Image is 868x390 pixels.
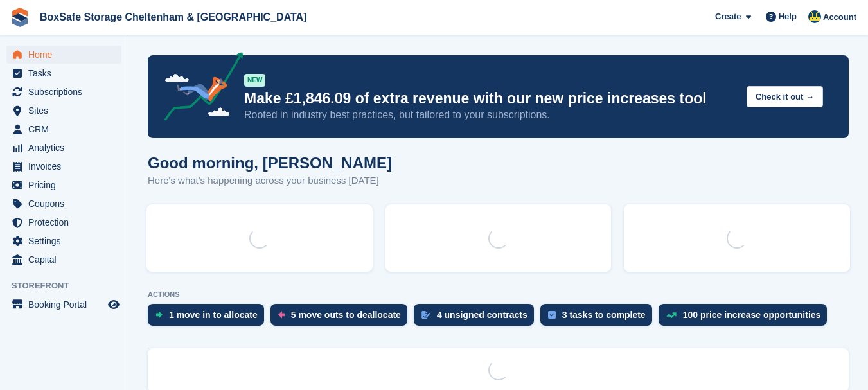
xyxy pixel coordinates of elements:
[154,52,244,125] img: price-adjustments-announcement-icon-8257ccfd72463d97f412b2fc003d46551f7dbcb40ab6d574587a9cd5c0d94...
[6,139,121,157] a: menu
[148,290,849,299] p: ACTIONS
[437,310,527,320] div: 4 unsigned contracts
[666,312,677,318] img: price_increase_opportunities-93ffe204e8149a01c8c9dc8f82e8f89637d9d84a8eef4429ea346261dce0b2c0.svg
[414,304,540,332] a: 4 unsigned contracts
[244,89,736,108] p: Make £1,846.09 of extra revenue with our new price increases tool
[6,232,121,250] a: menu
[12,279,128,292] span: Storefront
[28,83,105,101] span: Subscriptions
[35,6,312,28] a: BoxSafe Storage Cheltenham & [GEOGRAPHIC_DATA]
[244,108,736,122] p: Rooted in industry best practices, but tailored to your subscriptions.
[270,304,414,332] a: 5 move outs to deallocate
[10,8,30,27] img: stora-icon-8386f47178a22dfd0bd8f6a31ec36ba5ce8667c1dd55bd0f319d3a0aa187defe.svg
[244,74,265,87] div: NEW
[28,46,105,64] span: Home
[823,11,856,24] span: Account
[6,120,121,138] a: menu
[6,102,121,120] a: menu
[28,102,105,120] span: Sites
[548,311,556,319] img: task-75834270c22a3079a89374b754ae025e5fb1db73e45f91037f5363f120a921f8.svg
[28,157,105,175] span: Invoices
[28,232,105,250] span: Settings
[683,310,821,320] div: 100 price increase opportunities
[779,10,797,23] span: Help
[28,251,105,269] span: Capital
[169,310,258,320] div: 1 move in to allocate
[562,310,646,320] div: 3 tasks to complete
[715,10,741,23] span: Create
[6,64,121,82] a: menu
[747,86,823,107] button: Check it out →
[6,46,121,64] a: menu
[28,296,105,314] span: Booking Portal
[291,310,401,320] div: 5 move outs to deallocate
[28,139,105,157] span: Analytics
[28,120,105,138] span: CRM
[659,304,834,332] a: 100 price increase opportunities
[28,176,105,194] span: Pricing
[278,311,285,319] img: move_outs_to_deallocate_icon-f764333ba52eb49d3ac5e1228854f67142a1ed5810a6f6cc68b1a99e826820c5.svg
[148,173,392,188] p: Here's what's happening across your business [DATE]
[6,213,121,231] a: menu
[808,10,821,23] img: Kim Virabi
[6,195,121,213] a: menu
[540,304,659,332] a: 3 tasks to complete
[28,64,105,82] span: Tasks
[6,83,121,101] a: menu
[155,311,163,319] img: move_ins_to_allocate_icon-fdf77a2bb77ea45bf5b3d319d69a93e2d87916cf1d5bf7949dd705db3b84f3ca.svg
[28,195,105,213] span: Coupons
[28,213,105,231] span: Protection
[148,154,392,172] h1: Good morning, [PERSON_NAME]
[6,157,121,175] a: menu
[6,296,121,314] a: menu
[421,311,430,319] img: contract_signature_icon-13c848040528278c33f63329250d36e43548de30e8caae1d1a13099fd9432cc5.svg
[6,251,121,269] a: menu
[148,304,270,332] a: 1 move in to allocate
[6,176,121,194] a: menu
[106,297,121,312] a: Preview store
